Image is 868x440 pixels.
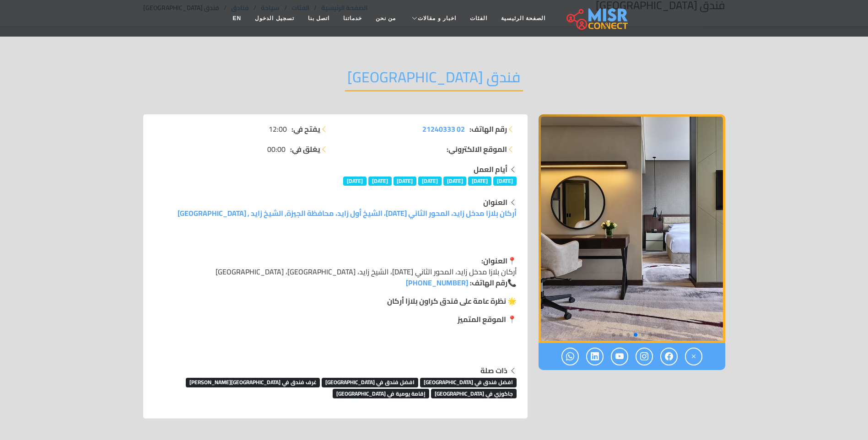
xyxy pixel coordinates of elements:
[634,333,637,337] span: Go to slide 3
[418,14,456,22] span: اخبار و مقالات
[368,177,392,186] span: [DATE]
[291,123,320,134] strong: يفتح في:
[322,378,418,387] span: افضل فندق في [GEOGRAPHIC_DATA]
[290,144,320,155] strong: يغلق في:
[612,333,615,337] span: Go to slide 6
[267,144,286,155] span: 00:00
[422,122,465,136] span: 02 21240333
[420,378,517,387] span: افضل فندق في [GEOGRAPHIC_DATA]
[641,333,645,337] span: Go to slide 2
[333,386,429,400] a: إقامة يومية في [GEOGRAPHIC_DATA]
[470,276,507,290] strong: رقم الهاتف:
[468,177,491,186] span: [DATE]
[269,123,287,134] span: 12:00
[420,375,517,388] a: افضل فندق في [GEOGRAPHIC_DATA]
[226,10,248,27] a: EN
[539,114,725,343] div: 3 / 6
[403,10,463,27] a: اخبار و مقالات
[248,10,301,27] a: تسجيل الدخول
[443,177,467,186] span: [DATE]
[387,294,517,308] strong: 🌟 نظرة عامة على فندق كراون بلازا أركان
[431,386,517,400] a: جاكوزي في [GEOGRAPHIC_DATA]
[333,389,429,398] span: إقامة يومية في [GEOGRAPHIC_DATA]
[447,144,507,155] strong: الموقع الالكتروني:
[474,162,507,176] strong: أيام العمل
[493,177,517,186] span: [DATE]
[345,68,523,91] h2: فندق [GEOGRAPHIC_DATA]
[154,255,517,288] p: 📍 أركان بلازا مدخل زايد، المحور الثاني [DATE]، الشيخ زايد، [GEOGRAPHIC_DATA]، [GEOGRAPHIC_DATA] 📞
[406,276,468,290] a: [PHONE_NUMBER]
[480,364,507,377] strong: ذات صلة
[301,10,336,27] a: اتصل بنا
[369,10,403,27] a: من نحن
[648,333,652,337] span: Go to slide 1
[539,114,725,343] img: فندق كراون بلازا
[431,389,517,398] span: جاكوزي في [GEOGRAPHIC_DATA]
[469,123,507,134] strong: رقم الهاتف:
[481,254,507,268] strong: العنوان:
[626,333,630,337] span: Go to slide 4
[178,206,517,220] a: أركان بلازا مدخل زايد، المحور الثاني [DATE]، الشيخ أول زايد، محافظة الجيزة, الشيخ زايد , [GEOGRAP...
[422,123,465,134] a: 02 21240333
[566,7,628,30] img: main.misr_connect
[483,195,507,209] strong: العنوان
[186,378,320,387] span: غرف فندق في [GEOGRAPHIC_DATA][PERSON_NAME]
[394,177,417,186] span: [DATE]
[458,312,517,326] strong: 📍 الموقع المتميز
[322,375,418,388] a: افضل فندق في [GEOGRAPHIC_DATA]
[418,177,442,186] span: [DATE]
[336,10,369,27] a: خدماتنا
[463,10,494,27] a: الفئات
[619,333,623,337] span: Go to slide 5
[186,375,320,388] a: غرف فندق في [GEOGRAPHIC_DATA][PERSON_NAME]
[494,10,552,27] a: الصفحة الرئيسية
[343,177,367,186] span: [DATE]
